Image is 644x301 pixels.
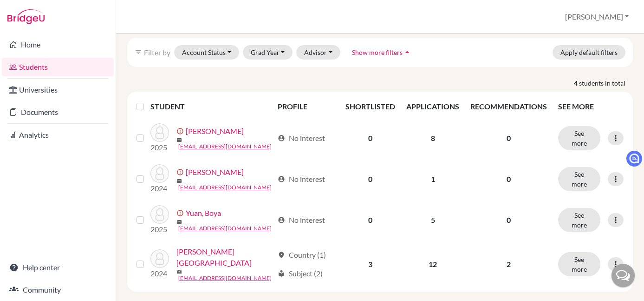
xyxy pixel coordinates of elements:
span: mail [176,178,182,184]
a: [EMAIL_ADDRESS][DOMAIN_NAME] [178,274,272,282]
td: 0 [340,118,401,159]
a: Community [2,281,114,299]
button: See more [558,167,600,191]
th: SEE MORE [553,95,629,118]
td: 8 [401,118,465,159]
button: [PERSON_NAME] [561,8,633,26]
span: mail [176,137,182,143]
a: Yuan, Boya [186,207,221,219]
button: Grad Year [243,45,293,60]
a: [PERSON_NAME][GEOGRAPHIC_DATA] [176,246,274,268]
img: Bridge-U [7,9,45,24]
td: 0 [340,159,401,200]
span: Show more filters [352,48,403,56]
span: error_outline [176,209,186,217]
i: filter_list [135,48,142,56]
th: PROFILE [272,95,340,118]
td: 0 [340,200,401,241]
th: SHORTLISTED [340,95,401,118]
a: [PERSON_NAME] [186,126,244,137]
button: Apply default filters [553,45,625,60]
th: RECOMMENDATIONS [465,95,553,118]
span: location_on [278,251,285,259]
td: 5 [401,200,465,241]
button: Advisor [296,45,340,60]
a: Universities [2,80,114,99]
a: Analytics [2,126,114,144]
p: 0 [470,133,547,144]
a: Help center [2,258,114,277]
span: mail [176,219,182,225]
strong: 4 [574,78,579,88]
div: No interest [278,214,325,226]
p: 0 [470,214,547,226]
img: Yuan, Tianrun [150,249,169,268]
div: Country (1) [278,249,326,261]
a: [PERSON_NAME] [186,167,244,178]
td: 12 [401,241,465,288]
span: error_outline [176,127,186,135]
span: Filter by [144,48,170,57]
i: arrow_drop_up [403,47,412,57]
p: 2 [470,259,547,270]
a: [EMAIL_ADDRESS][DOMAIN_NAME] [178,224,272,233]
a: [EMAIL_ADDRESS][DOMAIN_NAME] [178,183,272,192]
img: Fang, Yuan [150,123,169,142]
p: 2024 [150,268,169,279]
a: Documents [2,103,114,121]
span: account_circle [278,134,285,142]
th: APPLICATIONS [401,95,465,118]
a: Home [2,35,114,54]
p: 2024 [150,183,169,194]
span: account_circle [278,175,285,183]
button: See more [558,126,600,150]
a: Students [2,58,114,76]
button: See more [558,208,600,232]
span: account_circle [278,216,285,224]
p: 0 [470,174,547,185]
button: See more [558,252,600,276]
span: 帮助 [24,6,38,15]
div: No interest [278,174,325,185]
p: 2025 [150,224,169,235]
span: local_library [278,270,285,277]
button: Account Status [174,45,239,60]
td: 1 [401,159,465,200]
span: mail [176,269,182,274]
span: error_outline [176,168,186,176]
div: No interest [278,133,325,144]
th: STUDENT [150,95,273,118]
p: 2025 [150,142,169,153]
a: [EMAIL_ADDRESS][DOMAIN_NAME] [178,142,272,151]
td: 3 [340,241,401,288]
span: students in total [579,78,633,88]
div: Subject (2) [278,268,323,279]
button: Show more filtersarrow_drop_up [344,45,420,60]
img: Yuan, Boya [150,205,169,224]
img: Qian, Yuandong [150,164,169,183]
